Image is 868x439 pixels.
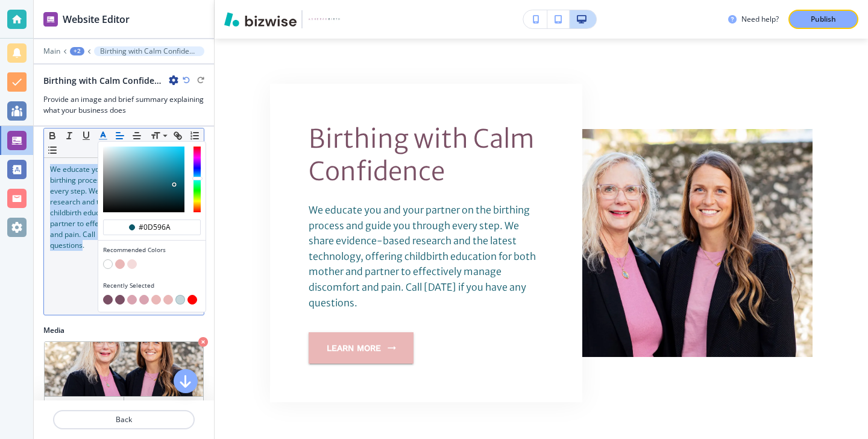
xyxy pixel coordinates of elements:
span: We educate you and your partner on the birthing process and guide you through every step. We shar... [50,164,198,250]
h4: Recently Selected [103,281,201,290]
h3: Need help? [741,14,779,25]
img: Bizwise Logo [224,12,297,27]
h3: Provide an image and brief summary explaining what your business does [43,94,204,116]
span: We educate you and your partner on the birthing process and guide you through every step. We shar... [309,204,538,309]
p: Birthing with Calm Confidence [100,47,198,55]
button: Birthing with Calm Confidence [94,46,204,56]
button: My Photos [45,397,124,418]
img: <p><span style="color: rgb(122, 80, 101);">Birthing with Calm Confidence</span></p> [501,129,813,357]
p: Back [54,414,193,425]
button: Main [43,47,60,55]
span: Birthing with Calm Confidence [309,123,539,188]
button: Back [53,410,195,429]
img: Your Logo [307,15,340,24]
img: editor icon [43,12,58,27]
button: Recommended ColorsRecently Selected [95,128,112,143]
h2: Birthing with Calm Confidence [43,74,164,87]
button: Learn More [309,332,414,364]
button: +2 [70,47,84,55]
button: Find Photos [124,397,203,418]
p: Publish [811,14,836,25]
button: Publish [788,10,858,29]
div: My PhotosFind Photos [43,341,204,419]
h2: Website Editor [63,12,130,27]
h2: Media [43,325,204,336]
h4: Recommended Colors [103,245,201,254]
